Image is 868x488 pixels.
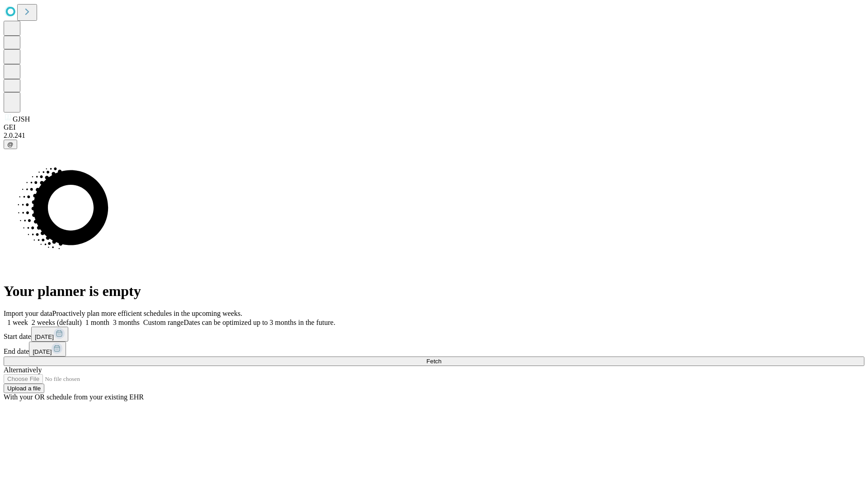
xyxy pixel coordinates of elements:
span: With your OR schedule from your existing EHR [4,393,144,401]
span: @ [7,141,14,148]
button: Upload a file [4,384,44,393]
span: Dates can be optimized up to 3 months in the future. [184,319,335,326]
span: Proactively plan more efficient schedules in the upcoming weeks. [52,310,242,317]
span: 3 months [113,319,140,326]
div: 2.0.241 [4,131,864,140]
span: Import your data [4,310,52,317]
span: 2 weeks (default) [32,319,82,326]
span: [DATE] [35,333,54,340]
span: 1 week [7,319,28,326]
span: 1 month [85,319,109,326]
span: GJSH [13,115,30,123]
span: Fetch [426,358,441,365]
div: End date [4,342,864,357]
button: [DATE] [29,342,66,357]
button: @ [4,140,17,149]
button: [DATE] [31,327,68,342]
span: [DATE] [33,348,52,355]
div: GEI [4,123,864,131]
div: Start date [4,327,864,342]
span: Custom range [143,319,184,326]
span: Alternatively [4,366,42,374]
h1: Your planner is empty [4,283,864,300]
button: Fetch [4,357,864,366]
